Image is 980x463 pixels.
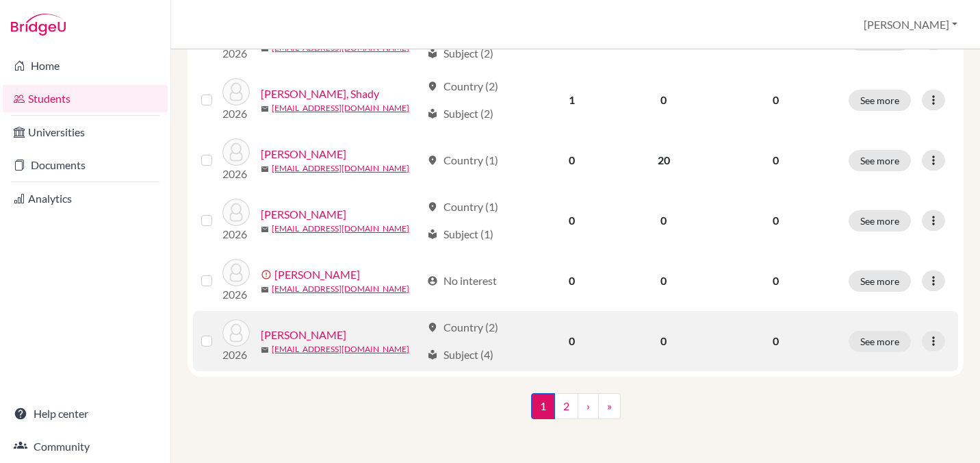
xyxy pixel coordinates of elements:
span: location_on [427,201,438,212]
img: Khattab, Talia [222,259,250,286]
td: 0 [617,190,711,251]
td: 0 [527,190,617,251]
button: See more [849,210,911,231]
a: [PERSON_NAME] [261,146,346,162]
a: [EMAIL_ADDRESS][DOMAIN_NAME] [272,102,409,114]
p: 2026 [222,105,250,122]
img: Bridge-U [11,14,66,36]
td: 20 [617,130,711,190]
a: Analytics [3,185,168,212]
img: Khalil, Ziad [222,199,250,226]
span: location_on [427,81,438,92]
span: local_library [427,48,438,59]
a: › [578,393,599,419]
p: 0 [719,152,832,168]
a: [PERSON_NAME] [261,206,346,223]
p: 2026 [222,166,250,182]
span: mail [261,165,269,173]
button: [PERSON_NAME] [857,12,964,38]
span: local_library [427,229,438,240]
span: local_library [427,349,438,360]
span: location_on [427,322,438,333]
a: [PERSON_NAME] [274,266,360,283]
div: Subject (4) [427,347,493,363]
a: [EMAIL_ADDRESS][DOMAIN_NAME] [272,283,409,295]
td: 1 [527,70,617,130]
div: No interest [427,273,497,289]
p: 0 [719,212,832,229]
span: location_on [427,155,438,166]
button: See more [849,150,911,171]
span: account_circle [427,275,438,286]
a: [EMAIL_ADDRESS][DOMAIN_NAME] [272,223,409,235]
div: Subject (2) [427,45,493,62]
button: See more [849,271,911,292]
p: 2026 [222,226,250,242]
a: Community [3,433,168,460]
img: Issa, Nadine [222,138,250,166]
p: 0 [719,333,832,349]
a: Help center [3,400,168,427]
p: 2026 [222,45,250,62]
a: Home [3,52,168,79]
a: Universities [3,118,168,146]
td: 0 [527,311,617,371]
a: [PERSON_NAME], Shady [261,86,379,102]
img: Khoury, Grace [222,319,250,347]
p: 0 [719,273,832,289]
p: 0 [719,92,832,108]
img: Hossain, Shady [222,78,250,105]
span: mail [261,105,269,113]
div: Country (1) [427,199,498,215]
a: 2 [554,393,578,419]
td: 0 [617,70,711,130]
div: Country (2) [427,78,498,95]
button: See more [849,90,911,111]
button: See more [849,331,911,352]
div: Country (2) [427,319,498,336]
td: 0 [527,130,617,190]
p: 2026 [222,286,250,303]
td: 0 [527,251,617,311]
div: Subject (1) [427,226,493,242]
a: Students [3,85,168,112]
td: 0 [617,311,711,371]
span: mail [261,286,269,294]
span: local_library [427,108,438,119]
a: [EMAIL_ADDRESS][DOMAIN_NAME] [272,162,409,175]
span: error_outline [261,269,274,280]
span: mail [261,346,269,354]
td: 0 [617,251,711,311]
p: 2026 [222,347,250,363]
a: [EMAIL_ADDRESS][DOMAIN_NAME] [272,343,409,355]
div: Subject (2) [427,105,493,122]
span: mail [261,225,269,234]
div: Country (1) [427,152,498,168]
a: [PERSON_NAME] [261,327,346,343]
span: 1 [531,393,555,419]
a: » [598,393,621,419]
nav: ... [531,393,621,430]
a: Documents [3,151,168,179]
span: mail [261,45,269,53]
